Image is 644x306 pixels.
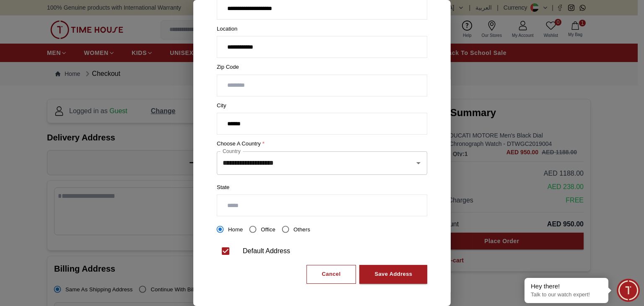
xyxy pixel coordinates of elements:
span: Home [228,226,243,233]
div: Default Address [243,246,290,256]
span: Office [261,226,275,233]
div: Hey there! [531,282,602,290]
span: Others [293,226,310,233]
label: Country [223,148,241,155]
div: Chat Widget [617,279,640,302]
button: Cancel [306,265,356,284]
button: Open [413,157,424,169]
label: Location [217,25,427,33]
label: State [217,183,427,192]
p: Talk to our watch expert! [531,291,602,298]
button: Save Address [359,265,427,284]
label: Choose a country [217,140,427,148]
div: Cancel [322,270,340,279]
div: Save Address [374,270,412,279]
label: Zip Code [217,63,427,71]
label: City [217,101,427,110]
